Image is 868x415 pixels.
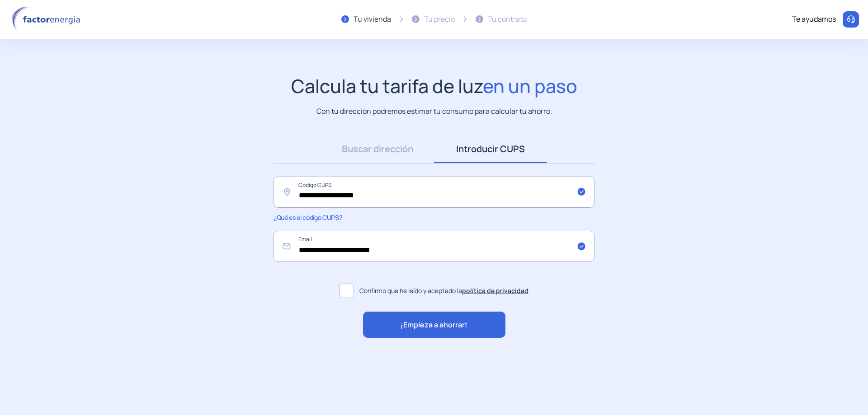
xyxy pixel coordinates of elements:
div: Tu contrato [488,14,527,25]
div: Te ayudamos [792,14,836,25]
a: Introducir CUPS [434,135,547,163]
span: ¡Empieza a ahorrar! [401,319,467,331]
p: Con tu dirección podremos estimar tu consumo para calcular tu ahorro. [316,106,552,117]
span: en un paso [483,73,577,98]
h1: Calcula tu tarifa de luz [291,75,577,97]
div: Tu vivienda [354,14,391,25]
span: ¿Qué es el código CUPS? [274,213,342,222]
a: política de privacidad [462,286,528,295]
div: Tu precio [424,14,455,25]
a: Buscar dirección [321,135,434,163]
span: Confirmo que he leído y aceptado la [359,286,528,296]
img: llamar [846,15,855,24]
img: logo factor [9,6,86,33]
